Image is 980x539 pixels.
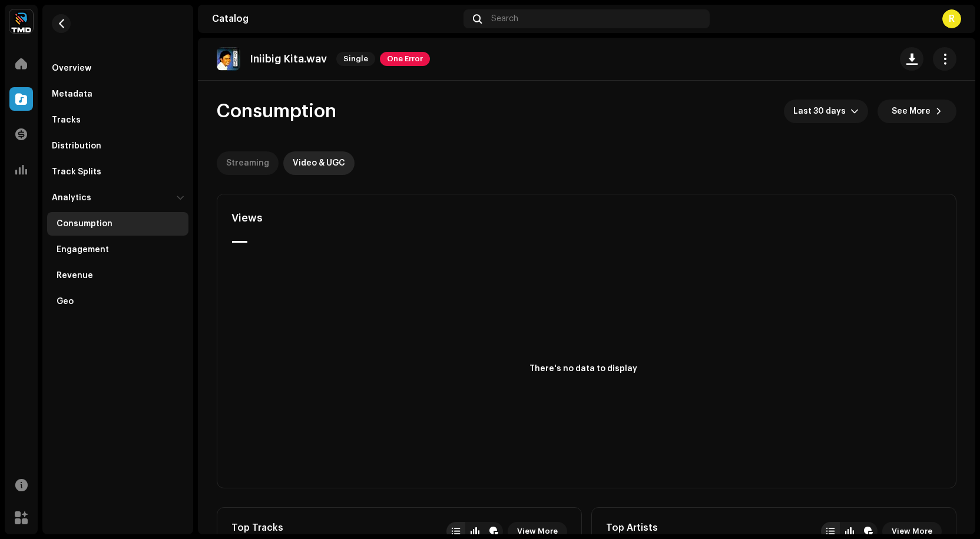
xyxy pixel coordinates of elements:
[892,100,931,123] span: See More
[47,134,188,158] re-m-nav-item: Distribution
[57,245,109,254] div: Engagement
[231,522,312,534] div: Top Tracks
[47,264,188,287] re-m-nav-item: Revenue
[529,365,637,373] text: There's no data to display
[57,297,74,306] div: Geo
[47,212,188,236] re-m-nav-item: Consumption
[47,108,188,132] re-m-nav-item: Tracks
[57,271,93,280] div: Revenue
[226,151,269,175] div: Streaming
[491,14,518,24] span: Search
[47,238,188,262] re-m-nav-item: Engagement
[9,9,33,33] img: 622bc8f8-b98b-49b5-8c6c-3a84fb01c0a0
[336,52,375,66] span: Single
[217,100,336,123] span: Consumption
[293,151,345,175] div: Video & UGC
[217,47,240,71] img: 9128711f-c1a0-4671-a389-be576b660f96
[52,115,81,125] div: Tracks
[850,100,859,123] div: dropdown trigger
[250,53,327,65] p: Iniibig Kita.wav
[47,290,188,313] re-m-nav-item: Geo
[942,9,961,28] div: R
[52,90,92,99] div: Metadata
[52,167,101,177] div: Track Splits
[47,160,188,184] re-m-nav-item: Track Splits
[47,186,188,313] re-m-nav-dropdown: Analytics
[47,57,188,80] re-m-nav-item: Overview
[606,522,686,534] div: Top Artists
[57,219,112,229] div: Consumption
[380,52,430,66] span: One Error
[52,193,91,203] div: Analytics
[878,100,956,123] button: See More
[212,14,459,24] div: Catalog
[52,64,91,73] div: Overview
[52,141,101,151] div: Distribution
[47,82,188,106] re-m-nav-item: Metadata
[793,100,850,123] span: Last 30 days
